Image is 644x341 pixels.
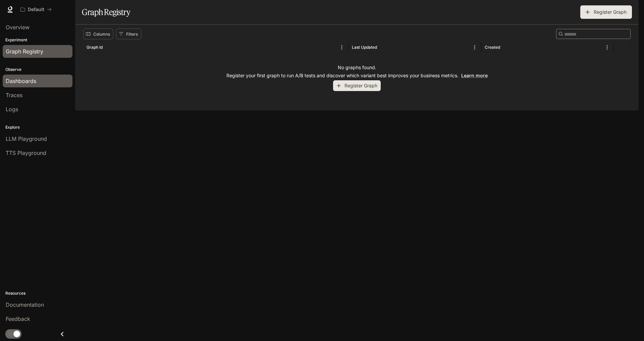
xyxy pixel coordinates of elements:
[17,3,55,16] button: All workspaces
[87,45,103,50] div: Graph Id
[501,42,511,52] button: Sort
[82,5,130,19] h1: Graph Registry
[352,45,377,50] div: Last Updated
[103,42,113,52] button: Sort
[470,42,480,52] button: Menu
[226,72,488,79] p: Register your first graph to run A/B tests and discover which variant best improves your business...
[83,29,113,39] button: Select columns
[580,5,632,19] button: Register Graph
[485,45,500,50] div: Created
[337,42,347,52] button: Menu
[338,64,376,71] p: No graphs found.
[602,42,612,52] button: Menu
[116,29,141,39] button: Show filters
[556,29,631,39] div: Search
[28,7,44,12] p: Default
[333,80,381,91] button: Register Graph
[461,73,488,78] a: Learn more
[378,42,388,52] button: Sort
